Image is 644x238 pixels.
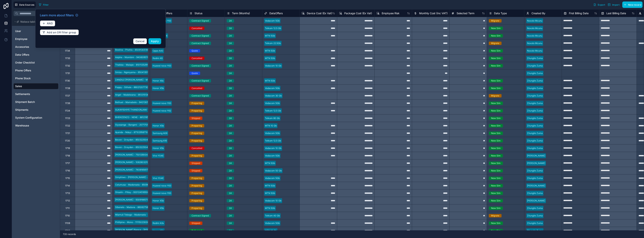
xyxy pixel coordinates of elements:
[491,19,499,22] div: Migrate
[20,20,38,24] span: Noloco tables
[527,27,542,30] div: Noxolo Mcunu
[65,229,70,232] div: 1708
[192,147,202,150] div: Cancelled
[527,222,543,225] div: Zilungile Zuma
[15,116,56,120] a: System Configuration
[115,146,162,149] div: Beven - Dreyden - 8503225046080 - 15046
[65,162,70,165] div: 1717
[192,207,202,210] div: Preparing
[229,94,232,97] div: 24
[13,28,58,34] div: User
[229,49,232,52] div: 24
[115,168,162,171] div: [PERSON_NAME] - 7408165617083 - GP1921
[229,177,232,180] div: 24
[65,87,70,90] div: 1728
[153,177,164,180] div: Vivo Y04E
[265,147,281,150] div: Vodacom 10 Gb
[65,49,70,52] div: 1734
[527,19,542,22] div: Noxolo Mcunu
[153,49,163,52] div: Oppo A40
[527,34,542,37] div: Noxolo Mcunu
[527,147,543,150] div: Zilungile Zuma
[229,64,232,67] div: 24
[192,42,209,45] div: Contract Signed
[115,56,163,59] div: Asiphe - Ntombini - 9406095788089 - 13040
[153,57,163,60] div: Redmi A5
[65,139,70,142] div: 1720
[115,228,191,231] div: [PERSON_NAME] Bianca - [PERSON_NAME] - 8002150101085 - DA3614
[265,222,280,225] div: Vodacom 5Gb
[265,102,280,105] div: Vodacom 5Gb
[15,37,27,41] span: Employee
[151,40,159,43] span: Apply
[192,34,209,37] div: Contract Signed
[527,64,543,67] div: Zilungile Zuma
[153,184,171,187] div: Huawei nova Y63
[153,222,164,225] div: Redmi A3x
[265,132,280,135] div: Vodacom 5Gb
[265,192,275,195] div: MTN 5Gb
[15,29,56,33] a: User
[491,109,501,112] div: New Sim
[265,207,275,210] div: MTN 5Gb
[195,11,202,15] span: Status
[229,72,232,75] div: 24
[229,139,232,142] div: 24
[491,64,501,67] div: New Sim
[491,49,501,52] div: New Sim
[65,94,70,97] div: 1727
[65,192,70,195] div: 1713
[13,36,58,42] div: Employee
[13,19,56,24] button: Noloco tables
[66,207,70,210] div: 1711
[491,132,501,135] div: New Sim
[15,92,56,96] a: Settlements
[527,192,543,195] div: Zilungile Zuma
[115,93,166,97] div: Angel - Madolwana - 9512151367088 - KZN1005
[229,87,232,90] div: 24
[491,27,501,30] div: New Sim
[491,199,501,202] div: New Sim
[153,207,164,210] div: Honor X5b
[15,84,22,88] span: Sales
[15,53,29,57] span: Data Offers
[115,138,162,141] div: Beven - Dreyden - 8503225046080 - 15046
[15,37,56,41] a: Employee
[265,154,280,157] div: Vodacom 5Gb
[491,162,501,165] div: New Sim
[13,115,58,121] div: System Configuration
[192,124,202,127] div: Preparing
[192,87,202,90] div: Cancelled
[13,67,58,73] div: Phone Offers
[153,109,171,112] div: Huawei nova Y62
[153,199,164,202] div: Honor X5b
[229,132,232,135] div: 24
[13,75,58,81] div: Phone Stock
[65,72,70,75] div: 1731
[265,229,277,232] div: MTN 10 Gb
[65,79,70,82] div: 1730
[15,108,28,112] span: Shipments
[37,2,50,7] button: Filter
[491,139,501,142] div: New Sim
[15,100,35,104] span: Shipment Batch
[192,64,209,67] div: Contract Signed
[229,57,232,60] div: 24
[491,124,501,127] div: New Sim
[606,1,621,8] button: Import
[13,52,58,58] div: Data Offers
[115,131,159,134] div: Ayanda - Ndayi - 8710295871087 - 16150
[628,3,641,6] span: New record
[229,184,232,187] div: 24
[115,108,186,112] div: SUKAYISHIYE THANDONJANI - BHENGU - 7604166128084 - 5066
[13,91,58,97] div: Settlements
[192,19,209,22] div: Contract Signed
[265,169,282,172] div: Vodacom 50 Gb
[229,222,232,225] div: 24
[153,87,164,90] div: Honor X5b
[13,99,58,105] div: Shipment Batch
[265,214,280,217] div: Telkom 40 Gb
[115,221,157,224] div: Phillipine - Mono - 111150230089 - 6211
[229,19,232,22] div: 24
[192,79,209,82] div: Contract Signed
